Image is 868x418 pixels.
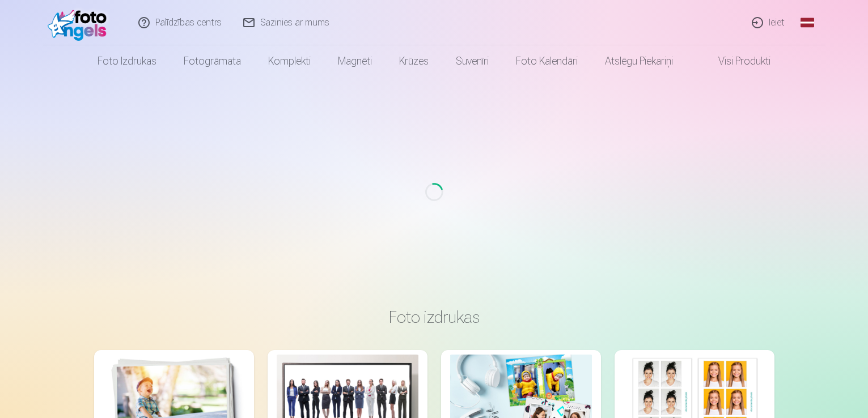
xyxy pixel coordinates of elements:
[591,45,687,77] a: Atslēgu piekariņi
[442,45,502,77] a: Suvenīri
[502,45,591,77] a: Foto kalendāri
[386,45,442,77] a: Krūzes
[687,45,784,77] a: Visi produkti
[170,45,255,77] a: Fotogrāmata
[324,45,386,77] a: Magnēti
[84,45,170,77] a: Foto izdrukas
[255,45,324,77] a: Komplekti
[48,5,113,41] img: /v1
[103,307,765,327] h3: Foto izdrukas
